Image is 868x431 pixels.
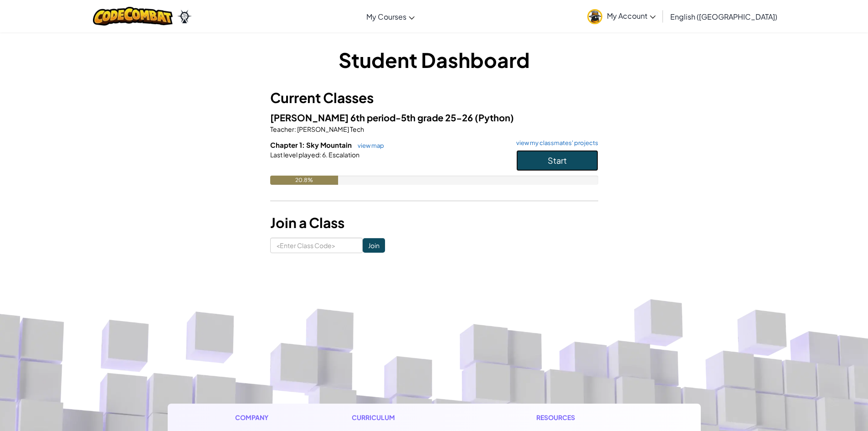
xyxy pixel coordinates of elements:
img: avatar [587,9,602,24]
a: My Courses [362,4,419,29]
span: (Python) [475,112,514,123]
span: Escalation [328,151,360,159]
span: Teacher [270,125,294,133]
h3: Current Classes [270,88,598,108]
h1: Resources [536,413,633,422]
span: [PERSON_NAME] 6th period-5th grade 25-26 [270,112,475,123]
a: view my classmates' projects [512,140,598,146]
h1: Curriculum [352,413,462,422]
span: Chapter 1: Sky Mountain [270,140,353,149]
h1: Student Dashboard [270,46,598,74]
span: [PERSON_NAME] Tech [296,125,364,133]
a: My Account [583,2,660,31]
h1: Company [235,413,277,422]
span: Last level played [270,151,319,159]
span: Start [548,155,567,166]
span: My Courses [366,12,406,21]
a: English ([GEOGRAPHIC_DATA]) [666,4,782,29]
span: 6. [321,151,328,159]
input: <Enter Class Code> [270,238,363,253]
div: 20.8% [270,176,339,185]
button: Start [516,150,598,171]
span: : [294,125,296,133]
span: My Account [607,11,656,21]
h3: Join a Class [270,213,598,233]
span: English ([GEOGRAPHIC_DATA]) [670,12,777,21]
img: CodeCombat logo [93,7,173,26]
img: Ozaria [177,10,192,23]
span: : [319,151,321,159]
input: Join [363,238,385,253]
a: view map [353,142,384,149]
